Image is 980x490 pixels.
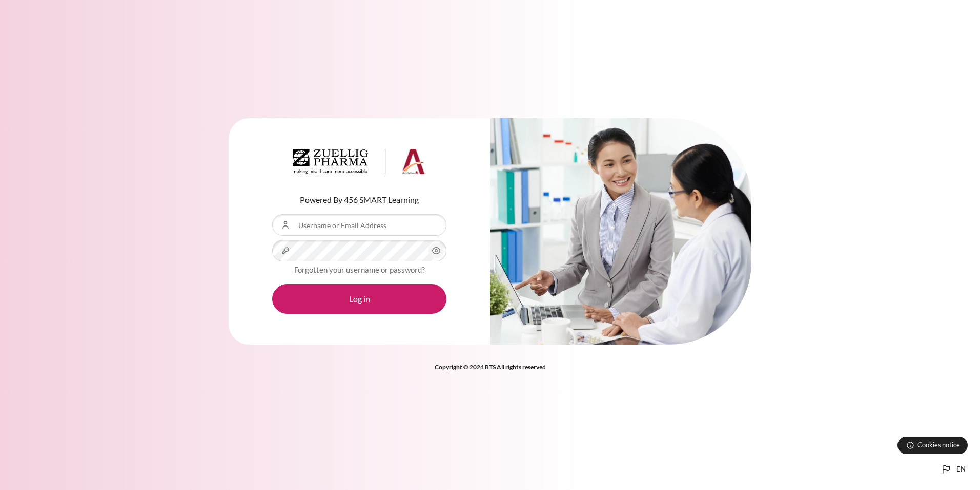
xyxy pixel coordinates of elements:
[435,363,546,371] strong: Copyright © 2024 BTS All rights reserved
[897,437,968,454] button: Cookies notice
[272,194,446,206] p: Powered By 456 SMART Learning
[936,459,970,480] button: Languages
[917,440,960,450] span: Cookies notice
[272,284,446,314] button: Log in
[294,265,425,274] a: Forgotten your username or password?
[272,214,446,236] input: Username or Email Address
[293,149,426,179] a: Architeck
[956,464,966,475] span: en
[293,149,426,175] img: Architeck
